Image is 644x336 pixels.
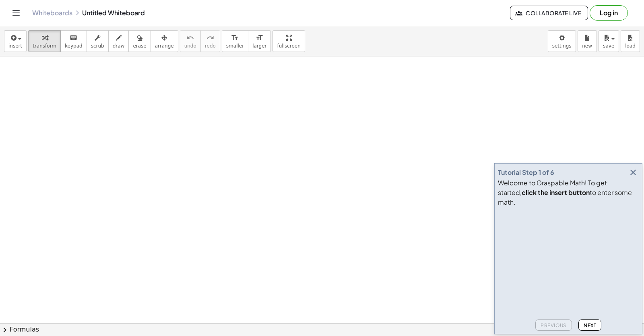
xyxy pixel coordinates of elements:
button: arrange [151,30,178,52]
button: fullscreen [272,30,305,52]
span: transform [33,43,56,49]
button: format_sizelarger [248,30,271,52]
span: settings [552,43,572,49]
span: save [603,43,614,49]
span: scrub [91,43,104,49]
button: scrub [87,30,109,52]
span: load [625,43,636,49]
div: Welcome to Graspable Math! To get started, to enter some math. [498,178,639,207]
button: undoundo [180,30,201,52]
span: Collaborate Live [517,9,581,17]
a: Whiteboards [32,9,72,17]
div: Tutorial Step 1 of 6 [498,168,554,177]
i: keyboard [70,33,77,43]
button: keyboardkeypad [60,30,87,52]
b: click the insert button [522,188,590,197]
span: undo [184,43,196,49]
span: Next [584,322,596,328]
i: format_size [256,33,263,43]
button: save [599,30,619,52]
button: Log in [590,5,628,21]
span: redo [205,43,216,49]
button: Toggle navigation [10,6,23,19]
button: insert [4,30,27,52]
button: Next [578,319,601,331]
button: redoredo [200,30,220,52]
i: format_size [231,33,239,43]
button: transform [28,30,61,52]
button: format_sizesmaller [222,30,248,52]
span: new [582,43,592,49]
button: settings [548,30,576,52]
button: draw [108,30,129,52]
span: erase [133,43,146,49]
i: redo [206,33,214,43]
span: keypad [65,43,83,49]
span: smaller [226,43,244,49]
span: draw [113,43,125,49]
span: larger [252,43,266,49]
button: Collaborate Live [510,6,588,20]
span: insert [8,43,22,49]
button: erase [128,30,151,52]
button: load [621,30,640,52]
span: arrange [155,43,174,49]
button: new [578,30,597,52]
i: undo [186,33,194,43]
span: fullscreen [277,43,300,49]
